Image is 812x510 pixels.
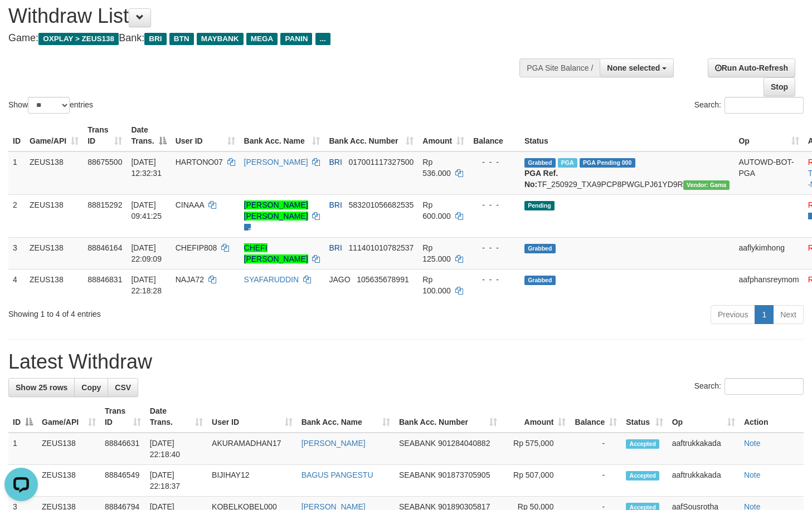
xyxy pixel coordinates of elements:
[734,269,803,301] td: aafphansreymom
[25,194,83,237] td: ZEUS138
[171,120,240,151] th: User ID: activate to sort column ascending
[744,439,761,448] a: Note
[607,63,660,72] span: None selected
[246,33,278,45] span: MEGA
[668,433,740,465] td: aaftrukkakada
[711,305,755,324] a: Previous
[207,401,297,433] th: User ID: activate to sort column ascending
[734,237,803,269] td: aaflykimhong
[207,433,297,465] td: AKURAMADHAN17
[145,433,207,465] td: [DATE] 22:18:40
[244,200,308,220] a: [PERSON_NAME] [PERSON_NAME]
[764,77,795,96] a: Stop
[329,243,342,252] span: BRI
[755,305,774,324] a: 1
[176,158,223,166] span: HARTONO07
[25,151,83,195] td: ZEUS138
[438,470,490,479] span: Copy 901873705905 to clipboard
[169,33,194,45] span: BTN
[773,305,804,324] a: Next
[37,465,100,497] td: ZEUS138
[8,401,37,433] th: ID: activate to sort column descending
[127,120,171,151] th: Date Trans.: activate to sort column descending
[725,378,804,395] input: Search:
[100,433,145,465] td: 88846631
[8,194,25,237] td: 2
[8,120,25,151] th: ID
[131,200,162,220] span: [DATE] 09:41:25
[502,401,571,433] th: Amount: activate to sort column ascending
[520,151,735,195] td: TF_250929_TXA9PCP8PWGLPJ61YD9R
[25,269,83,301] td: ZEUS138
[74,378,108,397] a: Copy
[176,243,217,252] span: CHEFIP808
[668,465,740,497] td: aaftrukkakada
[438,439,490,448] span: Copy 901284040882 to clipboard
[329,158,342,166] span: BRI
[280,33,312,45] span: PANIN
[524,201,555,210] span: Pending
[740,401,804,433] th: Action
[524,158,556,168] span: Grabbed
[87,200,122,209] span: 88815292
[100,401,145,433] th: Trans ID: activate to sort column ascending
[621,401,667,433] th: Status: activate to sort column ascending
[37,401,100,433] th: Game/API: activate to sort column ascending
[329,275,350,284] span: JAGO
[502,433,571,465] td: Rp 575,000
[28,97,70,114] select: Showentries
[8,33,530,44] h4: Game: Bank:
[418,120,469,151] th: Amount: activate to sort column ascending
[302,470,373,479] a: BAGUS PANGESTU
[315,33,330,45] span: ...
[348,158,414,166] span: Copy 017001117327500 to clipboard
[83,120,127,151] th: Trans ID: activate to sort column ascending
[357,275,409,284] span: Copy 105635678991 to clipboard
[25,237,83,269] td: ZEUS138
[519,58,600,77] div: PGA Site Balance /
[395,401,502,433] th: Bank Acc. Number: activate to sort column ascending
[108,378,138,397] a: CSV
[570,401,621,433] th: Balance: activate to sort column ascending
[558,158,577,168] span: Marked by aaftrukkakada
[131,275,162,295] span: [DATE] 22:18:28
[708,58,795,77] a: Run Auto-Refresh
[8,5,530,27] h1: Withdraw List
[399,470,436,479] span: SEABANK
[580,158,635,168] span: PGA Pending
[422,158,451,178] span: Rp 536.000
[626,471,659,480] span: Accepted
[524,276,556,285] span: Grabbed
[626,439,659,449] span: Accepted
[422,200,451,220] span: Rp 600.000
[348,243,414,252] span: Copy 111401010782537 to clipboard
[668,401,740,433] th: Op: activate to sort column ascending
[422,243,451,263] span: Rp 125.000
[302,439,366,448] a: [PERSON_NAME]
[87,158,122,166] span: 88675500
[324,120,418,151] th: Bank Acc. Number: activate to sort column ascending
[348,200,414,209] span: Copy 583201056682535 to clipboard
[725,97,804,114] input: Search:
[8,269,25,301] td: 4
[4,4,38,38] button: Open LiveChat chat widget
[16,383,67,392] span: Show 25 rows
[115,383,131,392] span: CSV
[37,433,100,465] td: ZEUS138
[570,465,621,497] td: -
[145,401,207,433] th: Date Trans.: activate to sort column ascending
[207,465,297,497] td: BIJIHAY12
[399,439,436,448] span: SEABANK
[473,156,516,168] div: - - -
[683,180,730,190] span: Vendor URL: https://trx31.1velocity.biz
[734,120,803,151] th: Op: activate to sort column ascending
[197,33,244,45] span: MAYBANK
[8,304,330,320] div: Showing 1 to 4 of 4 entries
[131,158,162,178] span: [DATE] 12:32:31
[524,244,556,253] span: Grabbed
[100,465,145,497] td: 88846549
[8,351,804,373] h1: Latest Withdraw
[694,378,804,395] label: Search:
[244,275,299,284] a: SYAFARUDDIN
[8,378,75,397] a: Show 25 rows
